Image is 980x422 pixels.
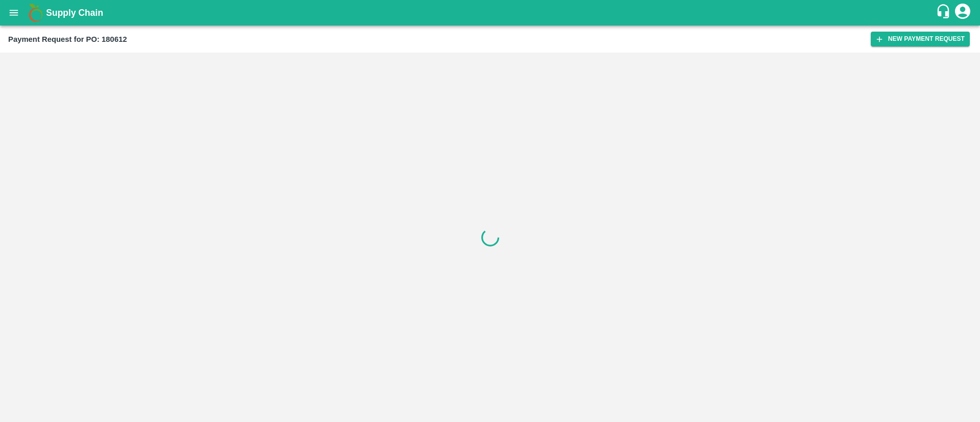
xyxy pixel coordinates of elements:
[936,4,953,22] div: customer-support
[8,35,127,43] b: Payment Request for PO: 180612
[26,3,46,23] img: logo
[2,1,26,24] button: open drawer
[46,6,936,20] a: Supply Chain
[953,2,972,23] div: account of current user
[46,8,103,18] b: Supply Chain
[871,32,970,46] button: New Payment Request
